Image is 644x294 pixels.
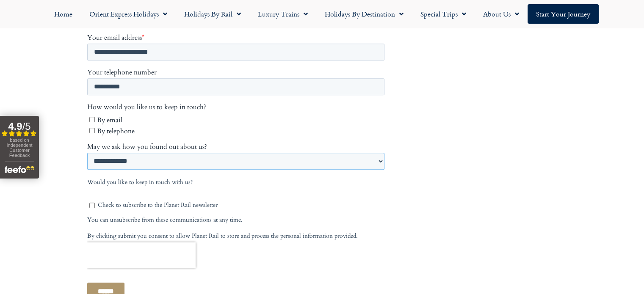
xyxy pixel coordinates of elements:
[4,4,640,24] nav: Menu
[150,189,193,198] span: Your last name
[249,4,316,24] a: Luxury Trains
[46,4,81,24] a: Home
[412,4,475,24] a: Special Trips
[81,4,176,24] a: Orient Express Holidays
[475,4,528,24] a: About Us
[176,4,249,24] a: Holidays by Rail
[528,4,599,24] a: Start your Journey
[316,4,412,24] a: Holidays by Destination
